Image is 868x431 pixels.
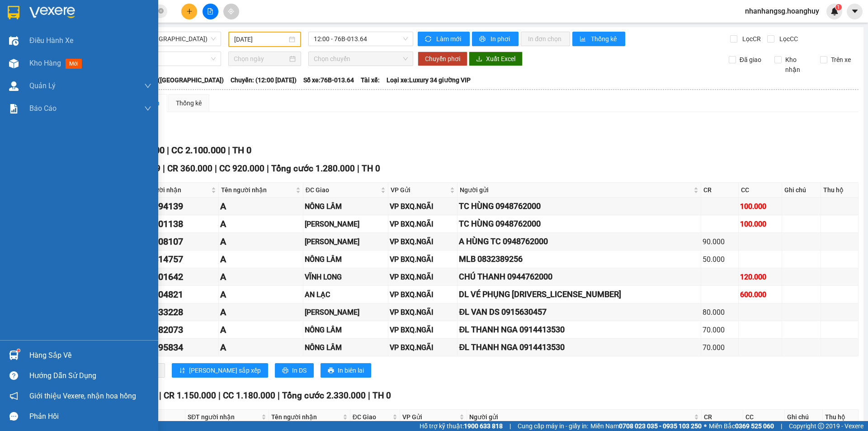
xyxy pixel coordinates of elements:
[133,217,217,231] div: 0901801138
[703,236,736,247] div: 90.000
[220,305,302,319] div: A
[188,412,259,422] span: SĐT người nhận
[9,104,19,114] img: solution-icon
[851,7,859,15] span: caret-down
[228,145,230,156] span: |
[314,32,408,46] span: 12:00 - 76B-013.64
[390,254,456,265] div: VP BXQ.NGÃI
[361,75,380,85] span: Tài xế:
[9,81,19,91] img: warehouse-icon
[390,289,456,300] div: VP BXQ.NGÃI
[591,34,618,44] span: Thống kê
[821,183,858,198] th: Thu hộ
[29,390,136,402] span: Giới thiệu Vexere, nhận hoa hồng
[220,235,302,249] div: A
[305,201,387,212] div: NÔNG LÂM
[425,36,433,43] span: sync
[306,185,379,195] span: ĐC Giao
[739,183,782,198] th: CC
[782,183,821,198] th: Ghi chú
[476,56,482,63] span: download
[29,35,73,46] span: Điều hành xe
[219,251,303,268] td: A
[460,185,692,195] span: Người gửi
[388,303,458,321] td: VP BXQ.NGÃI
[133,341,217,355] div: 0869595834
[220,341,302,355] div: A
[271,163,355,174] span: Tổng cước 1.280.000
[776,34,799,44] span: Lọc CC
[219,198,303,215] td: A
[133,235,217,249] div: 0333308107
[278,390,280,401] span: |
[9,350,19,360] img: warehouse-icon
[282,390,366,401] span: Tổng cước 2.330.000
[133,199,217,213] div: 0938794139
[388,286,458,303] td: VP BXQ.NGÃI
[203,4,218,19] button: file-add
[338,365,364,375] span: In biên lai
[580,36,587,43] span: bar-chart
[590,421,702,431] span: Miền Nam
[223,390,275,401] span: CC 1.180.000
[219,215,303,233] td: A
[133,305,217,319] div: 0945233228
[134,185,209,195] span: SĐT người nhận
[353,412,391,422] span: ĐC Giao
[228,8,234,14] span: aim
[847,4,863,19] button: caret-down
[29,103,57,114] span: Báo cáo
[17,349,20,352] sup: 1
[572,32,625,46] button: bar-chartThống kê
[703,324,736,336] div: 70.000
[740,271,780,283] div: 120.000
[740,218,780,230] div: 100.000
[373,390,391,401] span: TH 0
[388,339,458,356] td: VP BXQ.NGÃI
[164,390,216,401] span: CR 1.150.000
[234,34,287,44] input: 13/10/2025
[390,201,456,212] div: VP BXQ.NGÃI
[220,288,302,302] div: A
[703,342,736,353] div: 70.000
[219,286,303,303] td: A
[362,163,380,174] span: TH 0
[735,422,774,430] strong: 0369 525 060
[823,410,859,425] th: Thu hộ
[231,75,297,85] span: Chuyến: (12:00 [DATE])
[132,268,219,286] td: 0913101642
[133,270,217,284] div: 0913101642
[220,252,302,266] div: A
[167,163,212,174] span: CR 360.000
[469,52,523,66] button: downloadXuất Excel
[486,54,515,64] span: Xuất Excel
[418,52,467,66] button: Chuyển phơi
[282,367,288,374] span: printer
[305,342,387,353] div: NÔNG LÂM
[29,369,151,383] div: Hướng dẫn sử dụng
[388,233,458,251] td: VP BXQ.NGÃI
[518,421,588,431] span: Cung cấp máy in - giấy in:
[220,199,302,213] div: A
[782,55,813,75] span: Kho nhận
[9,371,18,380] span: question-circle
[459,306,699,318] div: ĐL VAN DS 0915630457
[368,390,370,401] span: |
[158,7,164,16] span: close-circle
[388,268,458,286] td: VP BXQ.NGÃI
[827,55,854,65] span: Trên xe
[837,4,840,10] span: 1
[305,289,387,300] div: AN LẠC
[132,233,219,251] td: 0333308107
[459,270,699,283] div: CHÚ THANH 0944762000
[132,303,219,321] td: 0945233228
[830,7,839,15] img: icon-new-feature
[388,215,458,233] td: VP BXQ.NGÃI
[223,4,239,19] button: aim
[740,201,780,212] div: 100.000
[736,55,765,65] span: Đã giao
[292,365,307,375] span: In DS
[234,54,288,64] input: Chọn ngày
[328,367,334,374] span: printer
[509,421,511,431] span: |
